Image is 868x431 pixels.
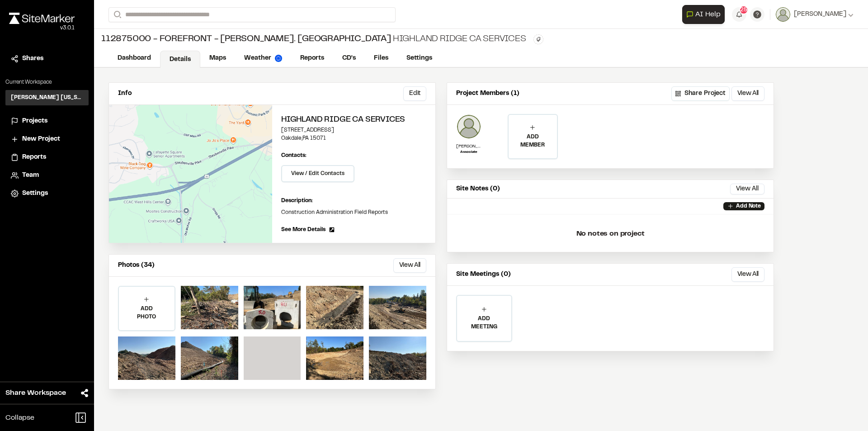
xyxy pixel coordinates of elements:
[281,197,426,205] p: Description:
[731,267,764,282] button: View All
[22,54,43,64] span: Shares
[456,114,481,139] img: Bill Moldovan
[291,50,333,67] a: Reports
[333,50,365,67] a: CD's
[11,54,83,64] a: Shares
[397,50,441,67] a: Settings
[22,134,60,144] span: New Project
[9,13,75,24] img: rebrand.png
[776,7,790,22] img: User
[22,189,48,199] span: Settings
[682,5,725,24] button: Open AI Assistant
[281,208,426,217] p: Construction Administration Field Reports
[119,305,175,321] p: ADD PHOTO
[22,171,39,180] span: Team
[456,143,481,150] p: [PERSON_NAME]
[281,226,325,234] span: See More Details
[101,33,526,46] div: Highland Ridge CA Services
[776,7,854,22] button: [PERSON_NAME]
[730,184,764,194] button: View All
[11,116,83,126] a: Projects
[457,315,511,331] p: ADD MEETING
[118,89,132,99] p: Info
[732,7,746,22] button: 25
[731,86,764,101] button: View All
[5,412,34,423] span: Collapse
[281,134,426,142] p: Oakdale , PA 15071
[281,165,354,182] button: View / Edit Contacts
[11,189,83,199] a: Settings
[281,152,307,160] p: Contacts:
[22,116,47,126] span: Projects
[456,184,500,194] p: Site Notes (0)
[5,388,66,398] span: Share Workspace
[108,50,160,67] a: Dashboard
[393,258,426,273] button: View All
[5,78,89,86] p: Current Workspace
[275,55,282,62] img: precipai.png
[160,51,200,68] a: Details
[533,34,543,44] button: Edit Tags
[454,219,766,248] p: No notes on project
[118,260,155,270] p: Photos (34)
[671,86,730,101] button: Share Project
[108,7,125,22] button: Search
[11,152,83,162] a: Reports
[11,94,83,102] h3: [PERSON_NAME] [US_STATE]
[736,202,761,210] p: Add Note
[101,33,391,46] span: 112875000 - ForeFront - [PERSON_NAME]. [GEOGRAPHIC_DATA]
[695,9,721,20] span: AI Help
[22,152,46,162] span: Reports
[281,114,426,126] h2: Highland Ridge CA Services
[682,5,728,24] div: Open AI Assistant
[740,6,747,14] span: 25
[235,50,291,67] a: Weather
[200,50,235,67] a: Maps
[509,133,557,149] p: ADD MEMBER
[365,50,397,67] a: Files
[281,126,426,134] p: [STREET_ADDRESS]
[794,9,846,19] span: [PERSON_NAME]
[456,150,481,155] p: Associate
[456,89,519,99] p: Project Members (1)
[11,171,83,180] a: Team
[456,270,511,279] p: Site Meetings (0)
[403,86,426,101] button: Edit
[11,134,83,144] a: New Project
[9,24,75,32] div: Oh geez...please don't...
